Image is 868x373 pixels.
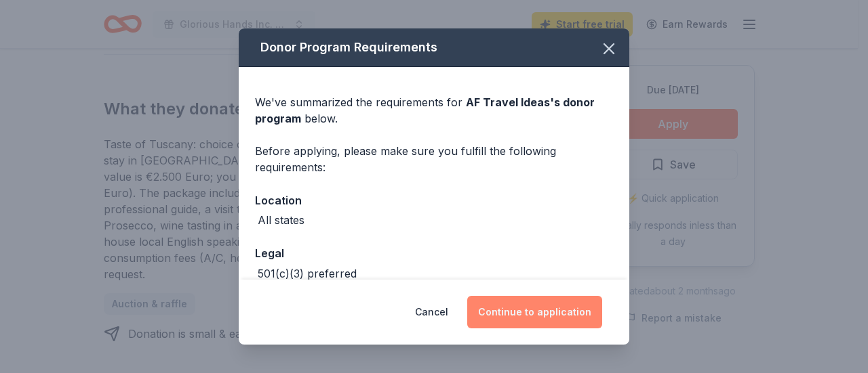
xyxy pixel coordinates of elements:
div: Before applying, please make sure you fulfill the following requirements: [255,143,613,175]
div: We've summarized the requirements for below. [255,94,613,127]
button: Cancel [415,296,448,328]
div: 501(c)(3) preferred [258,265,357,282]
div: Legal [255,244,613,262]
button: Continue to application [467,296,602,328]
div: Location [255,192,613,209]
div: All states [258,212,304,228]
div: Donor Program Requirements [239,28,629,67]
